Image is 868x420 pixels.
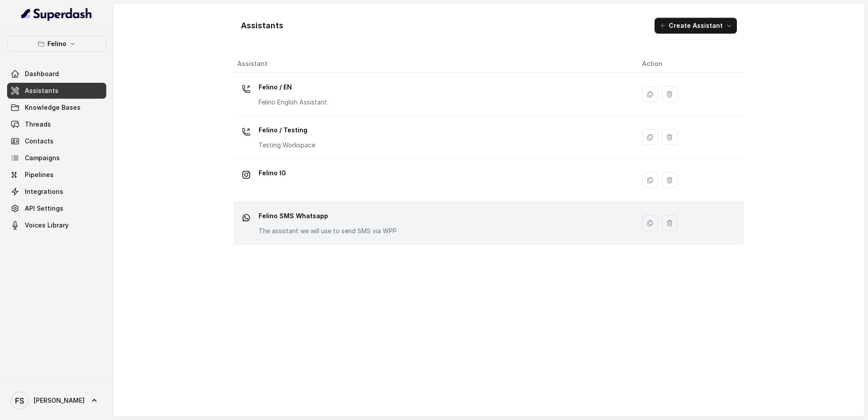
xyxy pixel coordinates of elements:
[15,396,24,405] text: FS
[7,66,106,82] a: Dashboard
[7,36,106,52] button: Felino
[25,137,54,146] span: Contacts
[25,120,51,129] span: Threads
[259,166,286,180] p: Felino IG
[259,227,397,235] p: The assistant we will use to send SMS via WPP
[7,167,106,183] a: Pipelines
[259,141,315,150] p: Testing Workspace
[7,150,106,166] a: Campaigns
[259,209,397,223] p: Felino SMS Whatsapp
[7,100,106,116] a: Knowledge Bases
[655,18,737,34] button: Create Assistant
[7,83,106,99] a: Assistants
[259,98,327,107] p: Felino English Assistant
[259,123,315,137] p: Felino / Testing
[25,187,63,196] span: Integrations
[241,19,283,33] h1: Assistants
[7,200,106,216] a: API Settings
[259,80,327,94] p: Felino / EN
[25,221,69,230] span: Voices Library
[7,388,106,413] a: [PERSON_NAME]
[7,184,106,200] a: Integrations
[34,396,85,405] span: [PERSON_NAME]
[7,116,106,132] a: Threads
[25,103,81,112] span: Knowledge Bases
[25,170,54,179] span: Pipelines
[234,55,635,73] th: Assistant
[21,7,93,21] img: light.svg
[25,154,60,162] span: Campaigns
[25,204,63,213] span: API Settings
[7,217,106,233] a: Voices Library
[25,69,59,78] span: Dashboard
[25,86,58,95] span: Assistants
[635,55,744,73] th: Action
[47,39,66,49] p: Felino
[7,133,106,149] a: Contacts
